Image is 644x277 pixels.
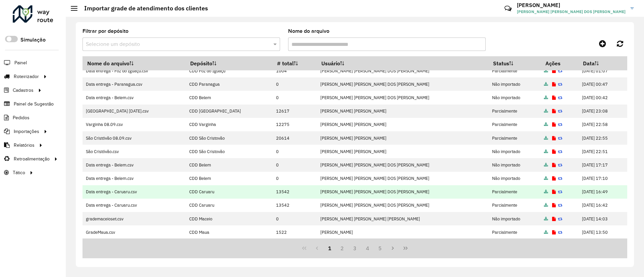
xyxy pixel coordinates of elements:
[558,162,562,168] a: Reimportar
[317,158,488,171] td: [PERSON_NAME] [PERSON_NAME] DOS [PERSON_NAME]
[185,131,272,145] td: CDD São Cristovão
[489,199,541,212] td: Parcialmente
[552,81,556,87] a: Exibir log de erros
[14,128,39,135] span: Importações
[185,91,272,104] td: CDD Belem
[558,176,562,181] a: Reimportar
[578,158,627,171] td: [DATE] 17:17
[272,131,317,145] td: 20614
[317,185,488,199] td: [PERSON_NAME] [PERSON_NAME] DOS [PERSON_NAME]
[13,114,30,121] span: Pedidos
[317,91,488,104] td: [PERSON_NAME] [PERSON_NAME] DOS [PERSON_NAME]
[317,131,488,145] td: [PERSON_NAME] [PERSON_NAME]
[578,77,627,91] td: [DATE] 00:47
[552,95,556,100] a: Exibir log de erros
[83,185,185,199] td: Data entrega - Caruaru.csv
[83,118,185,131] td: Varginha 08.09.csv
[558,81,562,87] a: Reimportar
[544,135,548,141] a: Arquivo completo
[14,155,50,162] span: Retroalimentação
[185,64,272,77] td: CDD Foz do Iguaçu
[578,225,627,239] td: [DATE] 13:50
[317,145,488,158] td: [PERSON_NAME] [PERSON_NAME]
[489,225,541,239] td: Parcialmente
[83,91,185,104] td: Data entrega - Belem.csv
[272,56,317,70] th: # total
[317,118,488,131] td: [PERSON_NAME] [PERSON_NAME]
[83,64,185,77] td: Data entrega - Foz do Iguaçu.csv
[317,172,488,185] td: [PERSON_NAME] [PERSON_NAME] DOS [PERSON_NAME]
[272,77,317,91] td: 0
[185,145,272,158] td: CDD São Cristovão
[185,225,272,239] td: CDD Maua
[544,149,548,154] a: Arquivo completo
[517,2,626,8] h3: [PERSON_NAME]
[323,242,336,255] button: 1
[558,108,562,114] a: Reimportar
[552,216,556,222] a: Exibir log de erros
[20,36,46,44] label: Simulação
[489,105,541,118] td: Parcialmente
[14,73,39,80] span: Roteirizador
[489,56,541,70] th: Status
[489,64,541,77] td: Parcialmente
[83,225,185,239] td: GradeMaua.csv
[558,189,562,195] a: Reimportar
[578,91,627,104] td: [DATE] 00:42
[544,95,548,100] a: Arquivo completo
[489,185,541,199] td: Parcialmente
[578,199,627,212] td: [DATE] 16:42
[578,185,627,199] td: [DATE] 16:49
[386,242,399,255] button: Next Page
[185,105,272,118] td: CDD [GEOGRAPHIC_DATA]
[558,216,562,222] a: Reimportar
[501,1,515,16] a: Contato Rápido
[578,145,627,158] td: [DATE] 22:51
[558,229,562,235] a: Reimportar
[14,142,35,149] span: Relatórios
[544,122,548,127] a: Arquivo completo
[489,91,541,104] td: Não importado
[558,68,562,74] a: Reimportar
[272,199,317,212] td: 13542
[348,242,361,255] button: 3
[489,131,541,145] td: Parcialmente
[317,105,488,118] td: [PERSON_NAME] [PERSON_NAME]
[552,162,556,168] a: Exibir log de erros
[185,172,272,185] td: CDD Belem
[489,118,541,131] td: Parcialmente
[552,108,556,114] a: Exibir log de erros
[558,149,562,154] a: Reimportar
[552,149,556,154] a: Exibir log de erros
[336,242,348,255] button: 2
[552,202,556,208] a: Exibir log de erros
[13,87,34,94] span: Cadastros
[83,158,185,171] td: Data entrega - Belem.csv
[317,225,488,239] td: [PERSON_NAME]
[272,225,317,239] td: 1522
[544,108,548,114] a: Arquivo completo
[489,77,541,91] td: Não importado
[272,91,317,104] td: 0
[272,145,317,158] td: 0
[558,95,562,100] a: Reimportar
[578,118,627,131] td: [DATE] 22:58
[83,77,185,91] td: Data entrega - Paranagua.csv
[14,100,54,108] span: Painel de Sugestão
[317,199,488,212] td: [PERSON_NAME] [PERSON_NAME] DOS [PERSON_NAME]
[544,162,548,168] a: Arquivo completo
[558,135,562,141] a: Reimportar
[552,122,556,127] a: Exibir log de erros
[552,189,556,195] a: Exibir log de erros
[361,242,374,255] button: 4
[185,77,272,91] td: CDD Paranagua
[517,9,626,15] span: [PERSON_NAME] [PERSON_NAME] DOS [PERSON_NAME]
[83,105,185,118] td: [GEOGRAPHIC_DATA] [DATE].csv
[185,158,272,171] td: CDD Belem
[272,212,317,225] td: 0
[272,158,317,171] td: 0
[552,68,556,74] a: Exibir log de erros
[288,27,329,35] label: Nome do arquivo
[544,189,548,195] a: Arquivo completo
[541,56,578,70] th: Ações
